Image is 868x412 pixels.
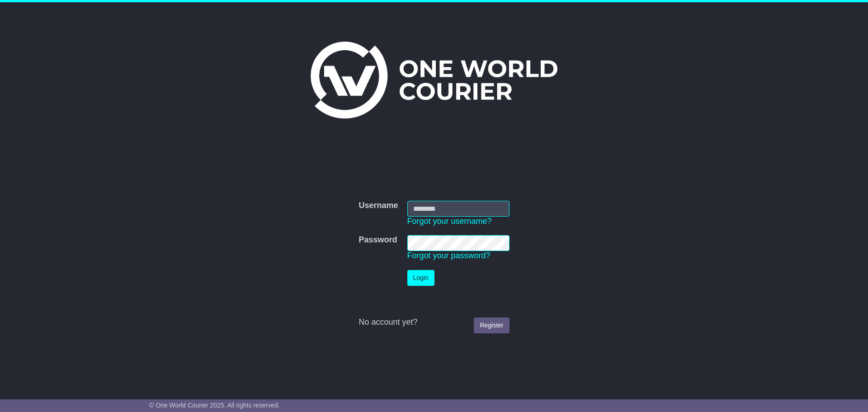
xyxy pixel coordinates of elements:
label: Username [359,201,398,211]
a: Register [474,317,509,333]
label: Password [359,235,397,245]
img: One World [311,42,557,118]
span: © One World Courier 2025. All rights reserved. [149,402,280,409]
div: No account yet? [359,317,509,327]
a: Forgot your username? [407,217,492,226]
button: Login [407,270,434,286]
a: Forgot your password? [407,251,491,260]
